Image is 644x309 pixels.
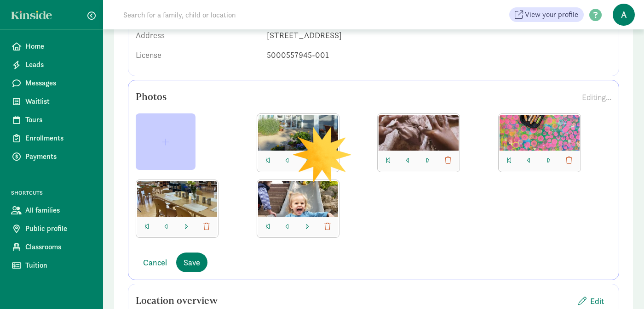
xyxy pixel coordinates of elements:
span: View your profile [525,9,578,20]
a: Home [4,37,99,56]
span: Enrollments [25,133,92,144]
span: A [613,4,635,26]
span: All families [25,205,92,216]
span: Cancel [143,256,167,269]
input: Search for a family, child or location [118,6,376,24]
button: Save [176,253,207,272]
div: Editing... [582,91,611,103]
span: Classrooms [25,242,92,253]
button: Cancel [136,253,174,272]
a: Messages [4,74,99,92]
span: Public profile [25,223,92,234]
span: Tours [25,114,92,125]
a: Waitlist [4,92,99,111]
div: [STREET_ADDRESS] [267,29,611,41]
span: Waitlist [25,96,92,107]
a: Tuition [4,256,99,275]
span: Tuition [25,260,92,271]
div: 5000557945-001 [267,49,611,61]
a: Leads [4,56,99,74]
div: License [136,49,259,61]
span: Leads [25,59,92,70]
h5: Photos [136,91,167,102]
iframe: Chat Widget [598,265,644,309]
a: Tours [4,111,99,129]
div: Address [136,29,259,41]
a: View your profile [509,7,584,22]
a: All families [4,201,99,219]
span: Messages [25,78,92,89]
h5: Location overview [136,295,218,306]
a: Classrooms [4,238,99,256]
a: Payments [4,147,99,166]
span: Home [25,41,92,52]
a: Public profile [4,219,99,238]
span: Payments [25,151,92,162]
span: Edit [590,295,604,307]
a: Enrollments [4,129,99,147]
span: Save [184,256,200,269]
